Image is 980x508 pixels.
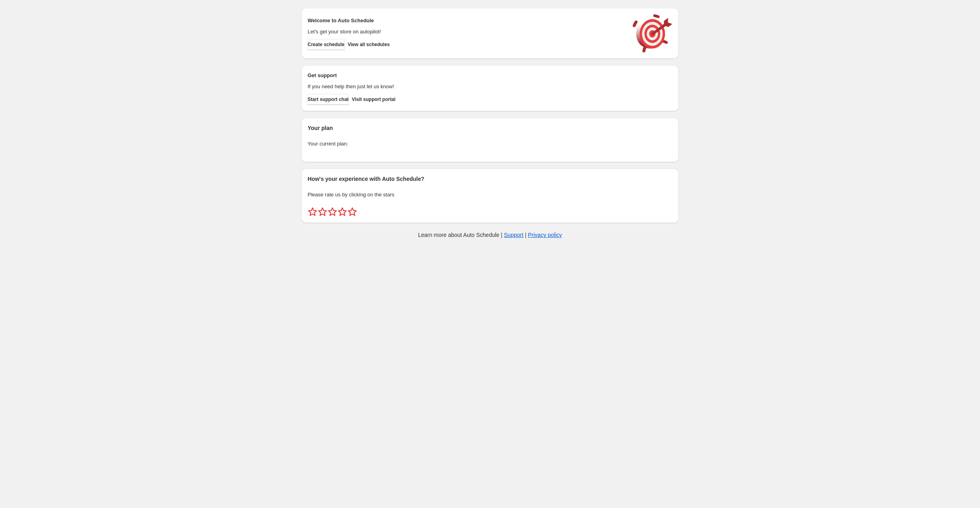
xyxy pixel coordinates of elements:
h2: Welcome to Auto Schedule [308,17,625,25]
h2: Your plan [308,124,672,132]
p: If you need help then just let us know! [308,83,625,91]
button: Create schedule [308,39,345,50]
h2: How's your experience with Auto Schedule? [308,175,672,183]
button: View all schedules [348,39,390,50]
p: Please rate us by clicking on the stars [308,191,672,199]
span: View all schedules [348,41,390,48]
a: Privacy policy [528,232,562,238]
span: Create schedule [308,41,345,48]
span: Visit support portal [352,96,395,103]
span: Start support chat [308,96,349,103]
a: Visit support portal [352,94,395,105]
a: Support [504,232,523,238]
h2: Get support [308,72,625,79]
p: Your current plan: [308,140,672,148]
p: Let's get your store on autopilot! [308,28,625,36]
a: Start support chat [308,94,349,105]
p: Learn more about Auto Schedule | | [418,231,562,239]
